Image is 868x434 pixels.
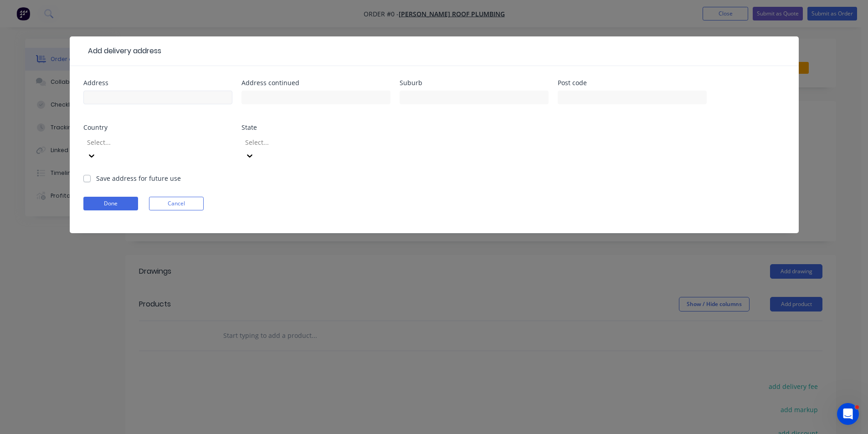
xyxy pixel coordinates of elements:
div: Address continued [241,80,390,86]
div: Country [83,124,232,131]
button: Done [83,197,138,210]
div: Suburb [400,80,549,86]
label: Save address for future use [96,174,181,183]
button: Cancel [149,197,204,210]
div: State [241,124,390,131]
div: Address [83,80,232,86]
div: Add delivery address [83,46,161,56]
iframe: Intercom live chat [837,403,859,425]
div: Post code [558,80,707,86]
